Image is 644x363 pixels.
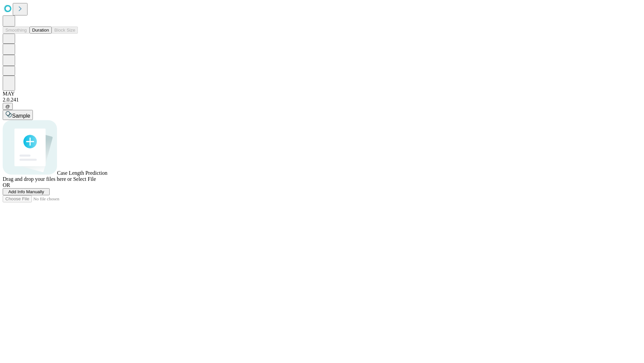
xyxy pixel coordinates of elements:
[8,189,44,194] span: Add Info Manually
[12,113,30,119] span: Sample
[73,176,96,182] span: Select File
[52,27,78,34] button: Block Size
[3,103,13,110] button: @
[57,170,107,176] span: Case Length Prediction
[3,110,33,120] button: Sample
[3,97,641,103] div: 2.0.241
[5,104,10,109] span: @
[3,182,10,188] span: OR
[3,27,30,34] button: Smoothing
[3,91,641,97] div: MAY
[30,27,52,34] button: Duration
[3,188,50,195] button: Add Info Manually
[3,176,72,182] span: Drag and drop your files here or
